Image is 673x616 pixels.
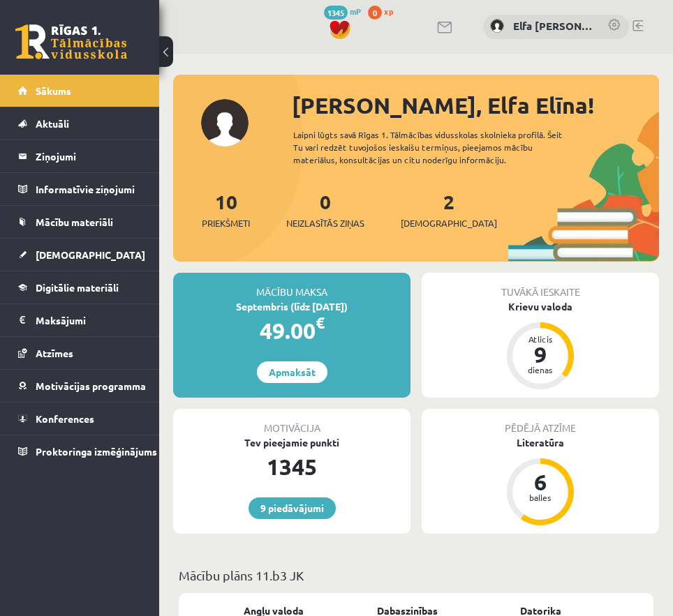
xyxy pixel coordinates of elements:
[173,409,411,435] div: Motivācija
[324,6,348,20] span: 1345
[350,6,361,17] span: mP
[173,450,411,483] div: 1345
[384,6,393,17] span: xp
[36,216,113,228] span: Mācību materiāli
[173,299,411,314] div: Septembris (līdz [DATE])
[36,281,119,294] span: Digitālie materiāli
[36,84,71,97] span: Sākums
[18,140,142,172] a: Ziņojumi
[202,189,250,230] a: 10Priekšmeti
[18,206,142,238] a: Mācību materiāli
[173,314,411,347] div: 49.00
[18,107,142,140] a: Aktuāli
[173,435,411,450] div: Tev pieejamie punkti
[173,273,411,299] div: Mācību maksa
[401,216,497,230] span: [DEMOGRAPHIC_DATA]
[36,412,94,425] span: Konferences
[422,299,659,391] a: Krievu valoda Atlicis 9 dienas
[519,343,561,366] div: 9
[18,337,142,369] a: Atzīmes
[18,173,142,205] a: Informatīvie ziņojumi
[18,271,142,303] a: Digitālie materiāli
[18,75,142,107] a: Sākums
[36,445,157,458] span: Proktoringa izmēģinājums
[368,6,382,20] span: 0
[286,216,364,230] span: Neizlasītās ziņas
[36,173,142,205] legend: Informatīvie ziņojumi
[36,347,73,359] span: Atzīmes
[401,189,497,230] a: 2[DEMOGRAPHIC_DATA]
[422,435,659,527] a: Literatūra 6 balles
[18,304,142,336] a: Maksājumi
[36,248,145,261] span: [DEMOGRAPHIC_DATA]
[519,366,561,374] div: dienas
[519,493,561,502] div: balles
[368,6,400,17] a: 0 xp
[490,19,504,33] img: Elfa Elīna Remeza
[36,140,142,172] legend: Ziņojumi
[36,304,142,336] legend: Maksājumi
[257,361,327,383] a: Apmaksāt
[249,497,336,519] a: 9 piedāvājumi
[422,273,659,299] div: Tuvākā ieskaite
[36,380,146,392] span: Motivācijas programma
[293,128,585,166] div: Laipni lūgts savā Rīgas 1. Tālmācības vidusskolas skolnieka profilā. Šeit Tu vari redzēt tuvojošo...
[513,18,593,34] a: Elfa [PERSON_NAME]
[286,189,364,230] a: 0Neizlasītās ziņas
[422,409,659,435] div: Pēdējā atzīme
[519,335,561,343] div: Atlicis
[18,403,142,435] a: Konferences
[422,435,659,450] div: Literatūra
[316,313,325,333] span: €
[18,435,142,467] a: Proktoringa izmēģinājums
[18,239,142,271] a: [DEMOGRAPHIC_DATA]
[292,89,659,122] div: [PERSON_NAME], Elfa Elīna!
[36,117,69,130] span: Aktuāli
[519,471,561,493] div: 6
[202,216,250,230] span: Priekšmeti
[422,299,659,314] div: Krievu valoda
[15,24,127,59] a: Rīgas 1. Tālmācības vidusskola
[179,566,653,585] p: Mācību plāns 11.b3 JK
[18,370,142,402] a: Motivācijas programma
[324,6,361,17] a: 1345 mP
